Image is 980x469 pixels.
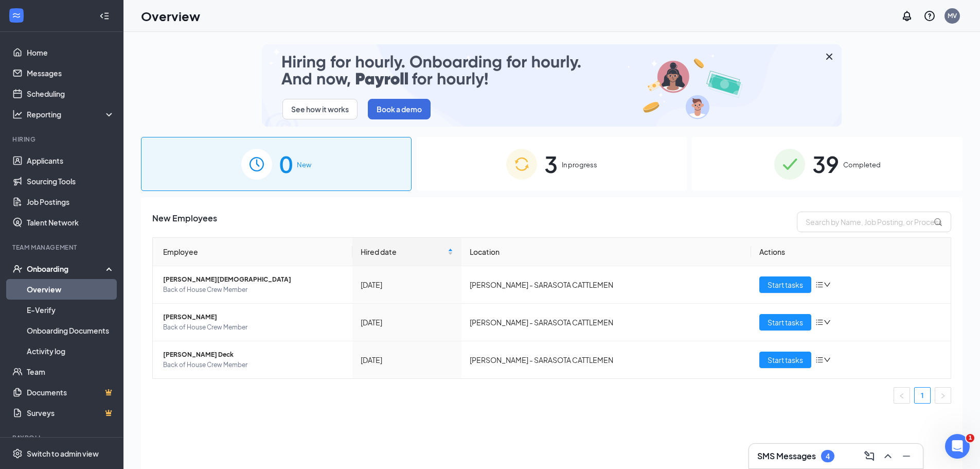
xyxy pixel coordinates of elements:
[153,238,352,266] th: Employee
[27,109,115,119] div: Reporting
[27,264,106,274] div: Onboarding
[966,434,974,442] span: 1
[361,317,453,328] div: [DATE]
[824,319,831,326] span: down
[27,382,115,403] a: DocumentsCrown
[923,10,936,22] svg: QuestionInfo
[27,192,115,212] a: Job Postings
[823,50,835,63] svg: Cross
[882,450,894,462] svg: ChevronUp
[843,160,881,170] span: Completed
[898,448,915,464] button: Minimize
[940,393,946,399] span: right
[768,317,803,328] span: Start tasks
[27,341,115,361] a: Activity log
[27,171,115,192] a: Sourcing Tools
[152,212,217,232] span: New Employees
[461,304,752,341] td: [PERSON_NAME] - SARASOTA CATTLEMEN
[27,279,115,300] a: Overview
[935,387,951,404] button: right
[368,99,431,119] button: Book a demo
[27,320,115,341] a: Onboarding Documents
[757,450,816,462] h3: SMS Messages
[12,448,23,459] svg: Settings
[141,7,200,25] h1: Overview
[163,322,344,333] span: Back of House Crew Member
[12,135,113,144] div: Hiring
[899,393,905,399] span: left
[948,11,957,20] div: MV
[824,356,831,363] span: down
[163,360,344,370] span: Back of House Crew Member
[880,448,896,464] button: ChevronUp
[900,450,913,462] svg: Minimize
[812,146,839,182] span: 39
[894,387,910,404] li: Previous Page
[863,450,876,462] svg: ComposeMessage
[914,387,931,404] li: 1
[815,281,824,289] span: bars
[12,264,23,274] svg: UserCheck
[461,238,752,266] th: Location
[824,281,831,288] span: down
[12,433,113,442] div: Payroll
[826,452,830,461] div: 4
[163,350,344,360] span: [PERSON_NAME] Deck
[461,266,752,304] td: [PERSON_NAME] - SARASOTA CATTLEMEN
[544,146,558,182] span: 3
[815,356,824,364] span: bars
[815,318,824,326] span: bars
[901,10,913,22] svg: Notifications
[27,300,115,320] a: E-Verify
[12,243,113,252] div: Team Management
[27,403,115,423] a: SurveysCrown
[163,312,344,322] span: [PERSON_NAME]
[282,99,358,119] button: See how it works
[163,274,344,285] span: [PERSON_NAME][DEMOGRAPHIC_DATA]
[12,109,23,119] svg: Analysis
[797,212,951,232] input: Search by Name, Job Posting, or Process
[11,10,22,21] svg: WorkstreamLogo
[861,448,878,464] button: ComposeMessage
[361,279,453,290] div: [DATE]
[945,434,970,459] iframe: Intercom live chat
[27,83,115,104] a: Scheduling
[759,314,811,331] button: Start tasks
[894,387,910,404] button: left
[27,150,115,171] a: Applicants
[768,354,803,366] span: Start tasks
[768,279,803,290] span: Start tasks
[759,352,811,368] button: Start tasks
[361,246,446,257] span: Hired date
[262,44,842,127] img: payroll-small.gif
[935,387,951,404] li: Next Page
[27,448,99,459] div: Switch to admin view
[27,212,115,233] a: Talent Network
[751,238,951,266] th: Actions
[297,160,311,170] span: New
[562,160,597,170] span: In progress
[27,42,115,63] a: Home
[27,361,115,382] a: Team
[279,146,293,182] span: 0
[461,341,752,378] td: [PERSON_NAME] - SARASOTA CATTLEMEN
[915,388,930,403] a: 1
[361,354,453,366] div: [DATE]
[759,276,811,293] button: Start tasks
[163,285,344,295] span: Back of House Crew Member
[27,63,115,83] a: Messages
[99,11,110,21] svg: Collapse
